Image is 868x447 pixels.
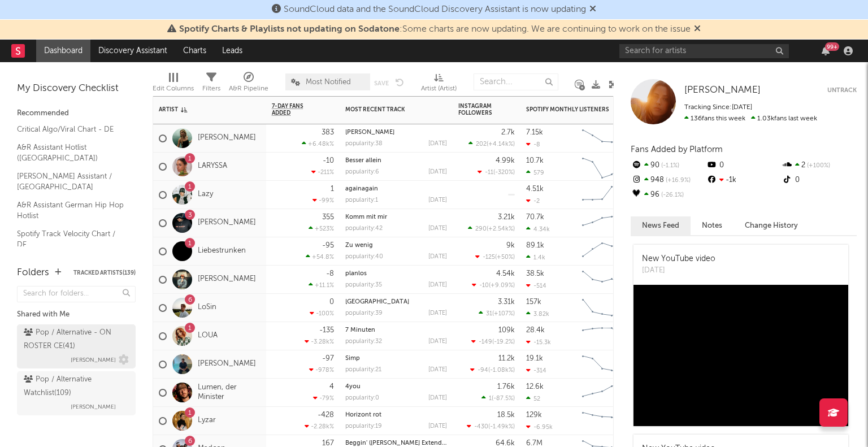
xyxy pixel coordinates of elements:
[495,170,513,176] span: -320 %
[691,216,734,235] button: Notes
[494,311,513,317] span: +107 %
[345,299,447,305] div: Mailand
[198,303,216,313] a: LoSin
[488,226,513,232] span: +2.54k %
[631,188,706,202] div: 96
[577,266,628,294] svg: Chart title
[501,129,515,136] div: 2.7k
[526,327,545,334] div: 28.4k
[202,82,220,96] div: Filters
[175,40,214,62] a: Charts
[474,424,488,430] span: -430
[421,82,457,96] div: Artist (Artist)
[313,197,334,204] div: -99 %
[491,283,513,289] span: +9.09 %
[471,338,515,345] div: ( )
[526,338,551,346] div: -15.3k
[345,271,447,277] div: planlos
[631,158,706,173] div: 90
[577,322,628,350] svg: Chart title
[483,254,495,261] span: -125
[526,197,540,205] div: -2
[577,124,628,153] svg: Chart title
[345,440,471,446] a: Beggin' ([PERSON_NAME] Extended Remix)
[17,228,124,251] a: Spotify Track Velocity Chart / DE
[631,216,691,235] button: News Feed
[497,254,513,261] span: +50 %
[345,242,373,249] a: Zu wenig
[345,158,381,164] a: Besser allein
[496,270,515,277] div: 4.54k
[428,141,447,147] div: [DATE]
[17,199,124,222] a: A&R Assistant German Hip Hop Hotlist
[577,153,628,181] svg: Chart title
[345,299,409,305] a: [GEOGRAPHIC_DATA]
[345,355,360,362] a: Simp
[17,286,136,302] input: Search for folders...
[496,440,515,447] div: 64.6k
[497,383,515,390] div: 1.76k
[428,282,447,288] div: [DATE]
[345,106,430,113] div: Most Recent Track
[229,68,268,101] div: A&R Pipeline
[345,327,447,333] div: 7 Minuten
[734,216,809,235] button: Change History
[17,371,136,415] a: Pop / Alternative Watchlist(109)[PERSON_NAME]
[577,237,628,266] svg: Chart title
[329,383,334,390] div: 4
[493,396,513,402] span: -87.5 %
[684,85,761,95] span: [PERSON_NAME]
[310,310,334,317] div: -100 %
[345,214,447,220] div: Komm mit mir
[345,384,361,390] a: 4you
[642,253,715,265] div: New YouTube video
[306,253,334,261] div: +54.8 %
[506,242,515,249] div: 9k
[153,68,194,101] div: Edit Columns
[345,338,382,345] div: popularity: 32
[198,383,261,402] a: Lumen, der Minister
[345,440,447,446] div: Beggin' (Frank Walker Extended Remix)
[526,242,544,249] div: 89.1k
[345,158,447,164] div: Besser allein
[309,281,334,289] div: +11.1 %
[684,85,761,96] a: [PERSON_NAME]
[479,339,492,345] span: -149
[24,373,126,400] div: Pop / Alternative Watchlist ( 109 )
[479,283,489,289] span: -10
[323,157,334,164] div: -10
[472,281,515,289] div: ( )
[311,168,334,176] div: -211 %
[17,107,136,120] div: Recommended
[345,310,383,316] div: popularity: 39
[326,270,334,277] div: -8
[17,308,136,322] div: Shared with Me
[497,411,515,419] div: 18.5k
[526,310,549,318] div: 3.82k
[526,367,546,374] div: -314
[313,394,334,402] div: -79 %
[345,423,382,429] div: popularity: 19
[631,173,706,188] div: 948
[36,40,90,62] a: Dashboard
[17,266,49,280] div: Folders
[90,40,175,62] a: Discovery Assistant
[684,115,817,122] span: 1.03k fans last week
[322,440,334,447] div: 167
[345,242,447,249] div: Zu wenig
[153,82,194,96] div: Edit Columns
[305,423,334,430] div: -2.28k %
[488,141,513,147] span: +4.14k %
[526,254,545,261] div: 1.4k
[526,423,553,431] div: -6.95k
[526,214,544,221] div: 70.7k
[345,355,447,362] div: Simp
[822,46,830,55] button: 99+
[589,5,596,14] span: Dismiss
[198,218,256,228] a: [PERSON_NAME]
[664,177,691,184] span: +16.9 %
[198,162,227,171] a: LARYSSA
[345,169,379,175] div: popularity: 6
[345,225,383,232] div: popularity: 42
[577,407,628,435] svg: Chart title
